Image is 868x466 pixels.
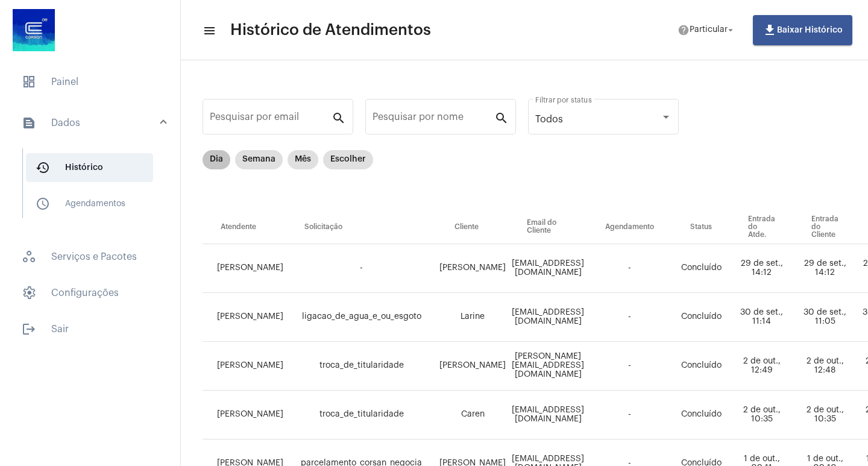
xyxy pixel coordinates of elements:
td: [EMAIL_ADDRESS][DOMAIN_NAME] [509,244,587,293]
td: Caren [436,391,509,439]
th: Solicitação [286,210,436,244]
td: Concluído [672,293,730,342]
span: Painel [12,68,168,96]
th: Entrada do Cliente [793,210,857,244]
mat-icon: help [678,24,690,36]
span: Serviços e Pacotes [12,242,168,271]
span: Histórico de Atendimentos [230,20,431,40]
span: sidenav icon [22,250,36,264]
td: 30 de set., 11:14 [730,293,793,342]
td: [PERSON_NAME] [436,244,509,293]
button: Particular [670,18,743,42]
td: Concluído [672,244,730,293]
span: Histórico [26,153,153,182]
span: ligacao_de_agua_e_ou_esgoto [302,312,421,321]
mat-chip: Escolher [323,150,373,169]
td: Concluído [672,342,730,391]
td: 2 de out., 10:35 [793,391,857,439]
span: troca_de_titularidade [319,361,404,370]
span: - [360,263,363,272]
th: Status [672,210,730,244]
span: Baixar Histórico [763,26,843,34]
mat-chip: Dia [203,150,230,169]
span: troca_de_titularidade [319,410,404,418]
td: [PERSON_NAME][EMAIL_ADDRESS][DOMAIN_NAME] [509,342,587,391]
button: Baixar Histórico [753,15,852,45]
span: Agendamentos [26,189,153,218]
td: 2 de out., 12:48 [793,342,857,391]
td: [PERSON_NAME] [203,391,286,439]
mat-expansion-panel-header: sidenav iconDados [7,104,180,142]
th: Entrada do Atde. [730,210,793,244]
td: [EMAIL_ADDRESS][DOMAIN_NAME] [509,293,587,342]
td: Concluído [672,391,730,439]
mat-icon: file_download [763,23,777,37]
span: Configurações [12,279,168,307]
span: sidenav icon [22,286,36,300]
th: Email do Cliente [509,210,587,244]
mat-icon: sidenav icon [22,322,36,336]
span: sidenav icon [22,75,36,89]
td: 29 de set., 14:12 [730,244,793,293]
mat-icon: sidenav icon [36,160,50,175]
td: [EMAIL_ADDRESS][DOMAIN_NAME] [509,391,587,439]
td: - [587,293,672,342]
td: [PERSON_NAME] [203,342,286,391]
td: Larine [436,293,509,342]
mat-icon: sidenav icon [36,197,50,211]
mat-icon: sidenav icon [203,24,215,38]
span: Particular [690,26,728,34]
mat-panel-title: Dados [22,116,161,130]
td: [PERSON_NAME] [436,342,509,391]
mat-chip: Mês [288,150,318,169]
td: 2 de out., 10:35 [730,391,793,439]
mat-chip: Semana [235,150,283,169]
mat-icon: search [332,110,346,125]
span: Sair [12,315,168,344]
mat-icon: search [494,110,509,125]
mat-icon: arrow_drop_down [725,25,736,36]
td: - [587,391,672,439]
td: [PERSON_NAME] [203,244,286,293]
mat-icon: sidenav icon [22,116,36,130]
span: Todos [535,115,563,124]
td: 29 de set., 14:12 [793,244,857,293]
td: - [587,342,672,391]
th: Atendente [203,210,286,244]
img: d4669ae0-8c07-2337-4f67-34b0df7f5ae4.jpeg [10,6,58,54]
input: Pesquisar por email [210,114,332,125]
td: - [587,244,672,293]
th: Agendamento [587,210,672,244]
td: 30 de set., 11:05 [793,293,857,342]
input: Pesquisar por nome [373,114,494,125]
div: sidenav iconDados [7,142,180,235]
th: Cliente [436,210,509,244]
td: 2 de out., 12:49 [730,342,793,391]
td: [PERSON_NAME] [203,293,286,342]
